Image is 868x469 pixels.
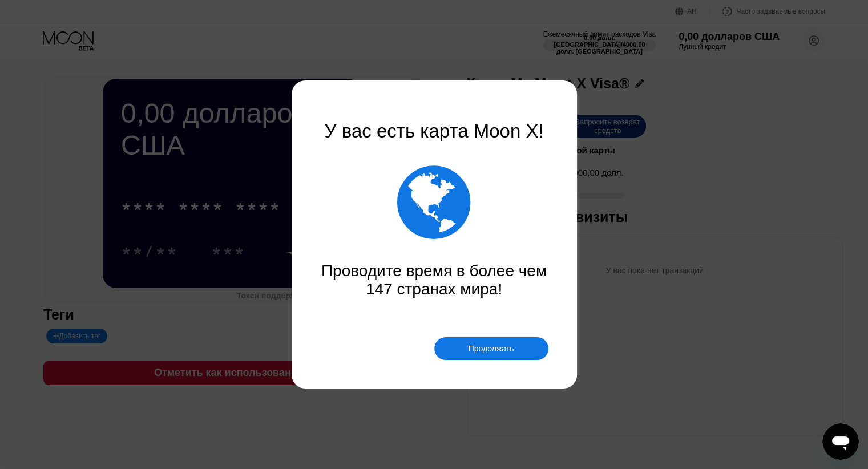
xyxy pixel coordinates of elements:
font:  [397,159,471,245]
font: Продолжать [469,344,514,353]
div: Продолжать [434,337,548,360]
div:  [320,159,548,245]
font: Проводите время в более чем 147 странах мира! [321,262,551,298]
font: У вас есть карта Moon X! [325,120,544,141]
iframe: Кнопка запуска окна обмена сообщениями [822,423,859,460]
